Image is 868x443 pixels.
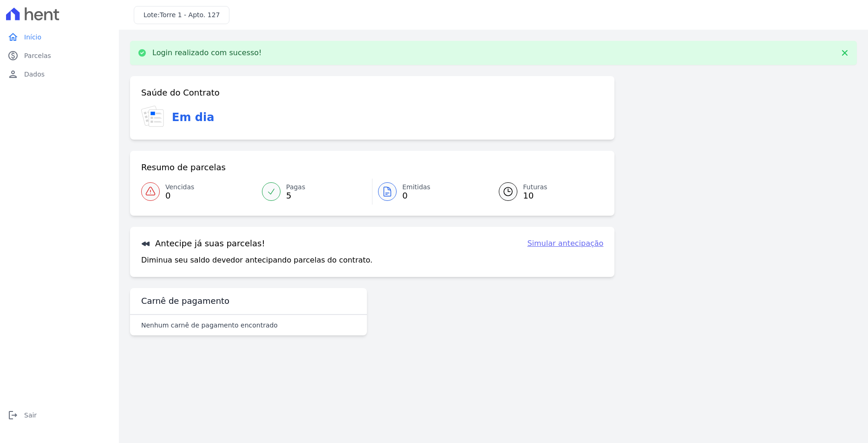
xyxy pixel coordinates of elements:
a: Simular antecipação [527,238,603,249]
h3: Saúde do Contrato [141,87,220,98]
span: Parcelas [24,51,51,60]
a: logoutSair [4,406,115,424]
p: Login realizado com sucesso! [152,48,262,58]
p: Diminua seu saldo devedor antecipando parcelas do contrato. [141,255,372,266]
a: paidParcelas [4,46,115,65]
a: homeInício [4,28,115,46]
i: person [7,69,19,80]
a: Vencidas 0 [141,179,256,205]
a: Pagas 5 [256,179,372,205]
span: Emitidas [402,182,431,192]
h3: Carnê de pagamento [141,295,229,307]
a: personDados [4,65,115,83]
span: Vencidas [165,182,194,192]
i: logout [7,410,19,421]
p: Nenhum carnê de pagamento encontrado [141,321,278,330]
a: Futuras 10 [488,179,603,205]
span: Sair [24,411,37,420]
span: 5 [286,192,305,199]
a: Emitidas 0 [372,179,488,205]
h3: Em dia [172,109,214,126]
span: 0 [165,192,194,199]
h3: Resumo de parcelas [141,162,226,173]
span: Dados [24,70,45,79]
h3: Antecipe já suas parcelas! [141,238,265,249]
h3: Lote: [144,10,220,20]
i: paid [7,50,19,61]
span: 10 [523,192,547,199]
span: 0 [402,192,431,199]
span: Futuras [523,182,547,192]
span: Pagas [286,182,305,192]
span: Início [24,32,41,42]
span: Torre 1 - Apto. 127 [160,11,220,19]
i: home [7,32,19,43]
